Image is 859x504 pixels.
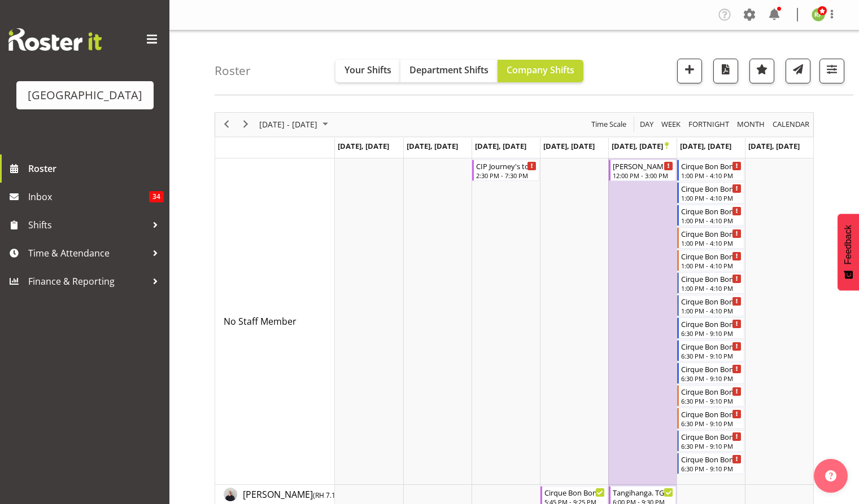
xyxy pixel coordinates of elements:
span: Inbox [28,188,149,205]
div: Cirque Bon Bon. TGA Arts Fest [681,431,742,442]
div: No Staff Member"s event - Cirque Bon Bon. TGA Arts Fest Begin From Saturday, October 25, 2025 at ... [677,362,744,384]
span: ( ) [313,490,342,500]
div: Tangihanga. TGA Arts Fest. FOHM Shift [613,487,673,498]
div: 1:00 PM - 4:10 PM [681,284,742,293]
button: Fortnight [687,117,731,131]
button: Add a new shift [677,59,702,83]
div: 12:00 PM - 3:00 PM [613,171,673,180]
div: Cirque Bon Bon. TGA Arts Fest [681,273,742,284]
div: Cirque Bon Bon. TGA Arts Fest [681,205,742,216]
div: 1:00 PM - 4:10 PM [681,193,742,202]
img: richard-freeman9074.jpg [812,8,825,21]
div: Cirque Bon Bon. TGA Arts Fest [681,295,742,307]
span: calendar [771,117,810,131]
button: Feedback - Show survey [838,214,859,290]
div: Cirque Bon Bon. TGA Arts Fest [681,341,742,352]
span: Shifts [28,216,147,233]
div: No Staff Member"s event - Cirque Bon Bon. TGA Arts Fest Begin From Saturday, October 25, 2025 at ... [677,272,744,294]
div: Cirque Bon Bon. TGA Arts Fest [681,228,742,239]
button: Company Shifts [498,60,583,82]
span: Feedback [843,225,853,264]
div: Cirque Bon Bon. TGA Arts Fest [681,183,742,194]
div: 1:00 PM - 4:10 PM [681,171,742,180]
div: 6:30 PM - 9:10 PM [681,351,742,360]
span: 34 [149,191,164,202]
button: Previous [219,117,234,131]
div: No Staff Member"s event - Cirque Bon Bon. TGA Arts Fest Begin From Saturday, October 25, 2025 at ... [677,295,744,316]
span: [DATE], [DATE] [407,141,458,151]
span: [DATE], [DATE] [612,141,669,151]
span: Department Shifts [409,64,489,76]
span: [DATE], [DATE] [338,141,389,151]
img: help-xxl-2.png [825,470,836,481]
div: October 20 - 26, 2025 [255,113,335,136]
div: previous period [217,113,236,136]
span: Fortnight [687,117,730,131]
span: [DATE], [DATE] [748,141,800,151]
div: No Staff Member"s event - Cirque Bon Bon. TGA Arts Fest Begin From Saturday, October 25, 2025 at ... [677,160,744,181]
div: Cirque Bon Bon. TGA Arts Fest [681,386,742,397]
div: CIP Journey's to Success Cargo Shed [476,160,537,171]
div: Cirque Bon Bon. TGA Arts Fest [681,160,742,171]
button: Send a list of all shifts for the selected filtered period to all rostered employees. [786,59,810,83]
div: 6:30 PM - 9:10 PM [681,329,742,338]
div: [GEOGRAPHIC_DATA] [28,87,142,104]
div: 6:30 PM - 9:10 PM [681,374,742,383]
div: 1:00 PM - 4:10 PM [681,306,742,315]
div: No Staff Member"s event - Cirque Bon Bon. TGA Arts Fest Begin From Saturday, October 25, 2025 at ... [677,430,744,452]
div: 2:30 PM - 7:30 PM [476,171,537,180]
div: 1:00 PM - 4:10 PM [681,261,742,270]
div: No Staff Member"s event - CIP Journey's to Success Cargo Shed Begin From Wednesday, October 22, 2... [472,160,539,181]
div: No Staff Member"s event - Cirque Bon Bon. TGA Arts Fest Begin From Saturday, October 25, 2025 at ... [677,453,744,474]
div: No Staff Member"s event - Cirque Bon Bon. TGA Arts Fest Begin From Saturday, October 25, 2025 at ... [677,182,744,204]
button: October 2025 [258,117,333,131]
div: No Staff Member"s event - Cirque Bon Bon. TGA Arts Fest Begin From Saturday, October 25, 2025 at ... [677,408,744,429]
img: Rosterit website logo [8,28,102,51]
div: 6:30 PM - 9:10 PM [681,441,742,450]
span: Finance & Reporting [28,273,147,290]
div: Cirque Bon Bon. TGA Arts Fest [681,363,742,374]
a: No Staff Member [224,315,296,328]
div: No Staff Member"s event - Cirque Bon Bon. TGA Arts Fest Begin From Saturday, October 25, 2025 at ... [677,205,744,226]
div: 1:00 PM - 4:10 PM [681,238,742,247]
button: Highlight an important date within the roster. [749,59,774,83]
div: 6:30 PM - 9:10 PM [681,464,742,473]
div: 6:30 PM - 9:10 PM [681,396,742,405]
span: Company Shifts [507,64,574,76]
div: 6:30 PM - 9:10 PM [681,419,742,428]
div: No Staff Member"s event - Cirque Bon Bon. TGA Arts Fest Begin From Saturday, October 25, 2025 at ... [677,227,744,249]
div: [PERSON_NAME] & [PERSON_NAME] Wedding [613,160,673,171]
div: No Staff Member"s event - Cirque Bon Bon. TGA Arts Fest Begin From Saturday, October 25, 2025 at ... [677,317,744,339]
div: No Staff Member"s event - Melissa & Alexander Wedding Begin From Friday, October 24, 2025 at 12:0... [609,160,676,181]
div: Cirque Bon Bon. TGA Arts Fest. FOHM Shift [544,487,605,498]
span: No Staff Member [224,315,296,328]
div: next period [236,113,255,136]
button: Timeline Day [638,117,656,131]
span: Day [639,117,655,131]
span: [DATE] - [DATE] [258,117,319,131]
button: Timeline Week [660,117,683,131]
button: Next [238,117,254,131]
div: No Staff Member"s event - Cirque Bon Bon. TGA Arts Fest Begin From Saturday, October 25, 2025 at ... [677,340,744,361]
div: No Staff Member"s event - Cirque Bon Bon. TGA Arts Fest Begin From Saturday, October 25, 2025 at ... [677,385,744,406]
button: Department Shifts [400,60,498,82]
button: Month [771,117,812,131]
span: [DATE], [DATE] [475,141,526,151]
span: Roster [28,160,164,177]
div: 1:00 PM - 4:10 PM [681,216,742,225]
span: [DATE], [DATE] [543,141,595,151]
button: Time Scale [590,117,629,131]
button: Filter Shifts [819,59,844,83]
div: No Staff Member"s event - Cirque Bon Bon. TGA Arts Fest Begin From Saturday, October 25, 2025 at ... [677,250,744,271]
span: Time Scale [590,117,627,131]
button: Download a PDF of the roster according to the set date range. [713,59,738,83]
span: RH 7.17 [315,490,339,500]
button: Timeline Month [735,117,767,131]
div: Cirque Bon Bon. TGA Arts Fest [681,318,742,329]
span: Month [736,117,766,131]
div: Cirque Bon Bon. TGA Arts Fest [681,408,742,419]
span: Week [660,117,682,131]
span: Time & Attendance [28,245,147,262]
span: Your Shifts [345,64,391,76]
span: [DATE], [DATE] [680,141,731,151]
